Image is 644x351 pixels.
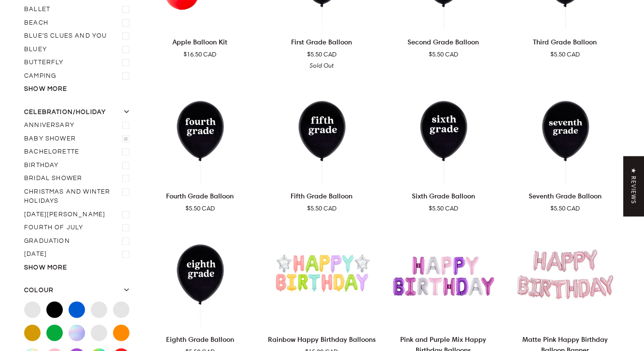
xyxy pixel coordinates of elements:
label: Black [46,301,63,318]
product-grid-item: Fourth Grade Balloon [145,83,255,213]
label: Animal [24,301,41,318]
label: Baby shower [24,132,133,146]
label: Butterfly [24,56,133,70]
label: Birthday [24,159,133,172]
label: Halloween [24,248,133,261]
p: Seventh Grade Balloon [529,191,602,201]
product-grid-item: Sixth Grade Balloon [388,83,498,213]
ul: Filter [24,119,133,261]
span: Colour [24,286,54,295]
em: Sold Out [309,61,334,69]
span: $5.50 CAD [307,50,336,59]
label: Graduation [24,235,133,248]
img: Fifth Grade Balloon [266,83,377,183]
a: Fifth Grade Balloon [266,187,377,213]
p: Apple Balloon Kit [172,37,227,47]
p: Rainbow Happy Birthday Balloons [268,334,376,345]
a: Third Grade Balloon [510,33,620,59]
label: Beach [24,16,133,30]
span: $5.50 CAD [307,204,336,213]
p: Fifth Grade Balloon [291,191,352,201]
product-grid-item: Seventh Grade Balloon [510,83,620,213]
label: Multicolour [91,324,107,341]
a: Matte Pink Happy Birthday Balloon Banner [510,226,620,326]
div: Click to open Judge.me floating reviews tab [624,156,644,216]
p: Third Grade Balloon [533,37,597,47]
a: Seventh Grade Balloon [510,187,620,213]
p: Sixth Grade Balloon [412,191,475,201]
label: Floral [113,301,129,318]
label: Cinco de Mayo [24,208,133,222]
p: First Grade Balloon [291,37,352,47]
a: Fourth Grade Balloon [145,83,255,183]
span: $5.50 CAD [550,204,580,213]
product-grid-item-variant: Default Title [388,83,498,183]
a: Second Grade Balloon [388,33,498,59]
label: Bachelorette [24,145,133,159]
span: $5.50 CAD [550,50,580,59]
label: Blue [69,301,85,318]
p: Fourth Grade Balloon [166,191,234,201]
button: Colour [24,286,133,297]
label: Ballet [24,3,133,16]
label: Iridescent [69,324,85,341]
product-grid-item-variant: Default Title [266,226,377,326]
product-grid-item: Fifth Grade Balloon [266,83,377,213]
label: Bridal Shower [24,172,133,185]
span: Celebration/Holiday [24,108,106,117]
a: Rainbow Happy Birthday Balloons [266,226,377,326]
span: $16.50 CAD [183,50,216,59]
img: Matte Pink Happy BIrthday Balloon Garland [510,226,620,326]
span: $5.50 CAD [429,204,458,213]
a: Apple Balloon Kit [145,33,255,59]
label: Christmas and Winter Holidays [24,185,133,208]
label: Green [46,324,63,341]
a: Sixth Grade Balloon [388,83,498,183]
span: $5.50 CAD [429,50,458,59]
product-grid-item-variant: Default Title [145,83,255,183]
product-grid-item-variant: Default Title [510,83,620,183]
product-grid-item-variant: Default Title [145,226,255,326]
img: Seventh Grade Balloon [510,83,620,183]
label: Blue's Clues and You [24,29,133,43]
product-grid-item-variant: Default Title [388,226,498,326]
a: First Grade Balloon [266,33,377,70]
label: Fourth of July [24,221,133,235]
label: Gold [24,324,41,341]
img: Pink and Purple Mix Happy Birthday Balloons [388,226,498,326]
a: Fourth Grade Balloon [145,187,255,213]
a: Eighth Grade Balloon [145,226,255,326]
label: Orange [113,324,129,341]
product-grid-item-variant: Default Title [266,83,377,183]
label: Camping [24,70,133,83]
button: Celebration/Holiday [24,108,133,119]
product-grid-item-variant: Default Title [510,226,620,326]
label: Anniversary [24,119,133,132]
label: Checkered [91,301,107,318]
a: Sixth Grade Balloon [388,187,498,213]
button: Show more [24,263,133,273]
span: $5.50 CAD [185,204,215,213]
p: Second Grade Balloon [407,37,479,47]
label: Bluey [24,43,133,56]
button: Show more [24,84,133,94]
p: Eighth Grade Balloon [166,334,234,345]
